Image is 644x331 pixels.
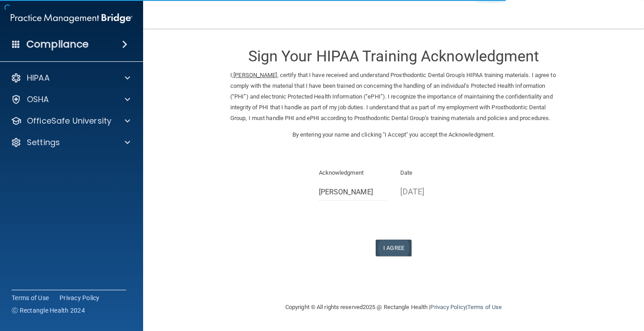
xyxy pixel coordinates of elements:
[27,73,50,83] p: HIPAA
[400,168,469,178] p: Date
[430,304,466,310] a: Privacy Policy
[319,168,387,178] p: Acknowledgment
[376,240,411,256] button: I Agree
[27,116,111,126] p: OfficeSafe University
[230,48,557,64] h3: Sign Your HIPAA Training Acknowledgment
[319,184,387,201] input: Full Name
[27,94,49,105] p: OSHA
[233,72,277,78] ins: [PERSON_NAME]
[467,304,502,310] a: Terms of Use
[11,137,130,148] a: Settings
[400,184,469,199] p: [DATE]
[11,9,132,27] img: PMB logo
[12,293,49,302] a: Terms of Use
[230,70,557,124] p: I, , certify that I have received and understand Prosthodontic Dental Group's HIPAA training mate...
[230,293,557,322] div: Copyright © All rights reserved 2025 @ Rectangle Health | |
[26,38,89,51] h4: Compliance
[11,116,130,126] a: OfficeSafe University
[59,293,100,302] a: Privacy Policy
[11,73,130,83] a: HIPAA
[12,306,85,315] span: Ⓒ Rectangle Health 2024
[230,129,557,140] p: By entering your name and clicking "I Accept" you accept the Acknowledgment.
[27,137,60,148] p: Settings
[11,94,130,105] a: OSHA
